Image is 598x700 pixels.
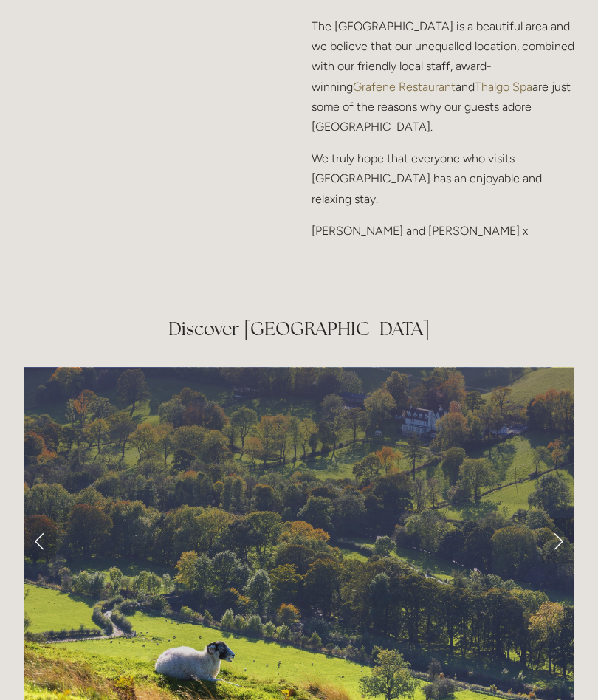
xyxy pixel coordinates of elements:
a: Previous Slide [24,518,56,563]
p: We truly hope that everyone who visits [GEOGRAPHIC_DATA] has an enjoyable and relaxing stay. [312,148,574,209]
p: [PERSON_NAME] and [PERSON_NAME] x [312,221,574,241]
p: The [GEOGRAPHIC_DATA] is a beautiful area and we believe that our unequalled location, combined w... [312,16,574,137]
a: Next Slide [542,518,574,563]
a: Grafene Restaurant [353,80,456,94]
h2: Discover [GEOGRAPHIC_DATA] [24,316,574,342]
a: Thalgo Spa [475,80,532,94]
